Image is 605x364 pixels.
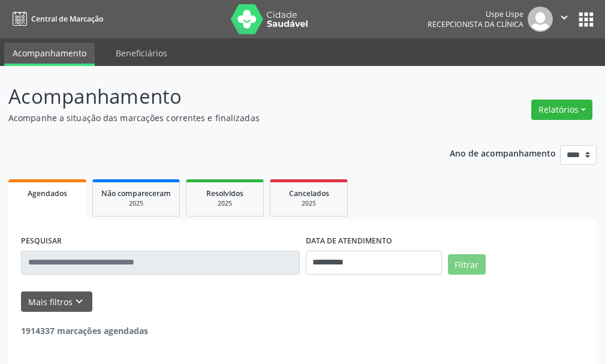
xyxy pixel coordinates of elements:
[576,9,597,30] button: apps
[4,43,95,66] a: Acompanhamento
[450,145,556,160] p: Ano de acompanhamento
[31,14,103,24] span: Central de Marcação
[558,11,571,24] i: 
[306,232,392,251] label: DATA DE ATENDIMENTO
[73,295,86,308] i: keyboard_arrow_down
[289,188,329,198] span: Cancelados
[21,291,92,312] button: Mais filtroskeyboard_arrow_down
[195,199,255,208] div: 2025
[21,325,148,336] strong: 1914337 marcações agendadas
[553,7,576,32] button: 
[8,82,420,112] p: Acompanhamento
[531,100,592,120] button: Relatórios
[21,232,62,251] label: PESQUISAR
[8,9,103,29] a: Central de Marcação
[206,188,243,198] span: Resolvidos
[528,7,553,32] img: img
[428,9,523,19] div: Uspe Uspe
[101,199,171,208] div: 2025
[428,19,523,29] span: Recepcionista da clínica
[28,188,67,198] span: Agendados
[107,43,176,64] a: Beneficiários
[8,112,420,124] p: Acompanhe a situação das marcações correntes e finalizadas
[279,199,339,208] div: 2025
[101,188,171,198] span: Não compareceram
[448,254,486,275] button: Filtrar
